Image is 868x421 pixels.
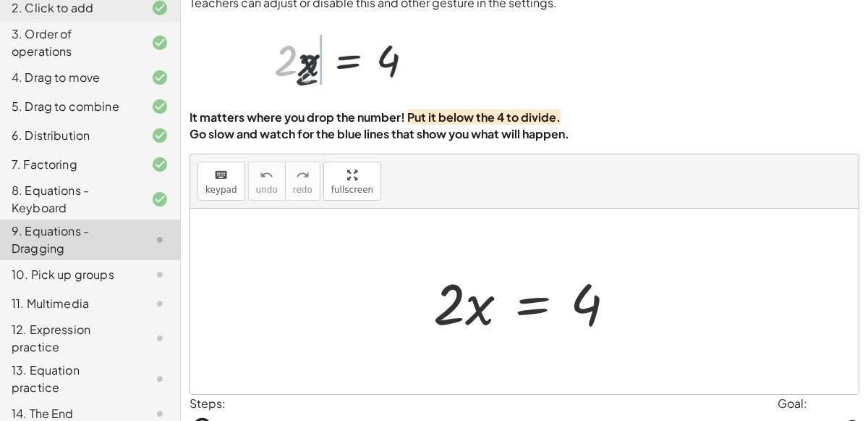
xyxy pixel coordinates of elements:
i: Task not started. [151,330,169,347]
strong: Go slow and watch for the blue lines that show you what will happen. [190,126,569,141]
strong: It matters where you drop the number! [190,109,405,125]
i: Task finished and correct. [151,156,169,173]
div: 6. Distribution [12,127,128,144]
div: 13. Equation practice [12,362,128,396]
i: Task finished and correct. [151,34,169,51]
strong: Put it below the 4 to divide. [407,109,561,125]
i: Task not started. [151,266,169,283]
span: fullscreen [331,185,373,195]
div: 8. Equations - Keyboard [12,182,128,217]
i: Task finished and correct. [151,98,169,115]
button: redoredo [285,162,320,201]
i: redo [296,167,310,184]
img: f04a247ee762580a19906ee7ff734d5e81d48765f791dad02b27e08effb4d988.webp [259,12,424,105]
i: Task not started. [151,295,169,312]
div: 5. Drag to combine [12,98,128,115]
div: 4. Drag to move [12,69,128,86]
span: redo [293,185,312,195]
label: Steps: [190,396,226,411]
div: 9. Equations - Dragging [12,222,128,257]
div: Goal: [778,395,859,412]
div: 11. Multimedia [12,295,128,312]
i: keyboard [214,167,228,184]
i: Task finished and correct. [151,191,169,208]
div: 3. Order of operations [12,25,128,60]
div: 12. Expression practice [12,321,128,356]
i: Task not started. [151,231,169,249]
div: 7. Factoring [12,156,128,173]
i: undo [260,167,273,184]
span: undo [256,185,278,195]
i: Task finished and correct. [151,69,169,86]
i: Task not started. [151,370,169,388]
div: 10. Pick up groups [12,266,128,283]
i: Task finished and correct. [151,127,169,144]
button: fullscreen [323,162,381,201]
span: keypad [205,185,237,195]
button: keyboardkeypad [197,162,245,201]
button: undoundo [248,162,286,201]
